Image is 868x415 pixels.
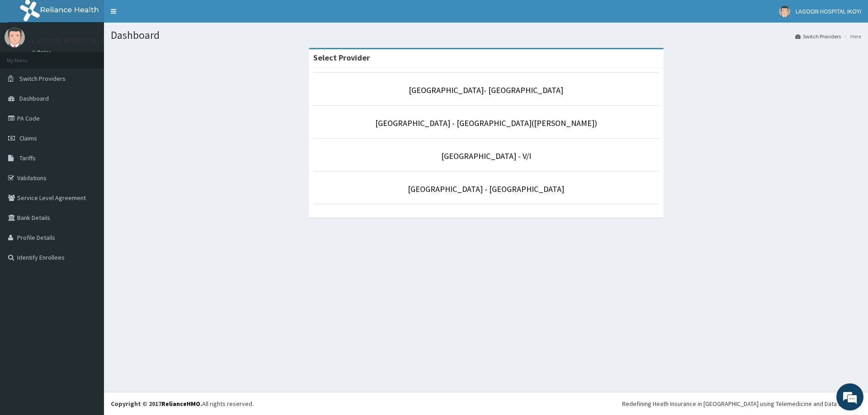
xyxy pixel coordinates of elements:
a: Online [32,49,53,56]
span: Dashboard [19,94,49,103]
div: Redefining Heath Insurance in [GEOGRAPHIC_DATA] using Telemedicine and Data Science! [622,399,861,408]
a: [GEOGRAPHIC_DATA] - [GEOGRAPHIC_DATA] [408,184,564,194]
p: LAGOON HOSPITAL IKOYI [32,37,119,45]
li: Here [842,33,861,40]
a: [GEOGRAPHIC_DATA] - [GEOGRAPHIC_DATA]([PERSON_NAME]) [375,118,597,128]
div: Minimize live chat window [148,5,170,26]
strong: Copyright © 2017 . [111,400,202,408]
span: LAGOON HOSPITAL IKOYI [796,7,861,15]
footer: All rights reserved. [104,392,868,415]
a: Switch Providers [795,33,841,40]
div: Chat with us now [47,51,152,62]
span: Tariffs [19,154,36,162]
span: We're online! [52,114,125,205]
img: d_794563401_company_1708531726252_794563401 [17,45,37,68]
a: RelianceHMO [161,400,200,408]
img: User Image [5,27,25,47]
a: [GEOGRAPHIC_DATA]- [GEOGRAPHIC_DATA] [409,85,563,95]
span: Claims [19,134,37,142]
strong: Select Provider [313,52,370,63]
a: [GEOGRAPHIC_DATA] - V/I [441,151,531,161]
textarea: Type your message and hit 'Enter' [5,247,172,278]
img: User Image [779,6,790,17]
span: Switch Providers [19,75,66,83]
h1: Dashboard [111,29,861,41]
